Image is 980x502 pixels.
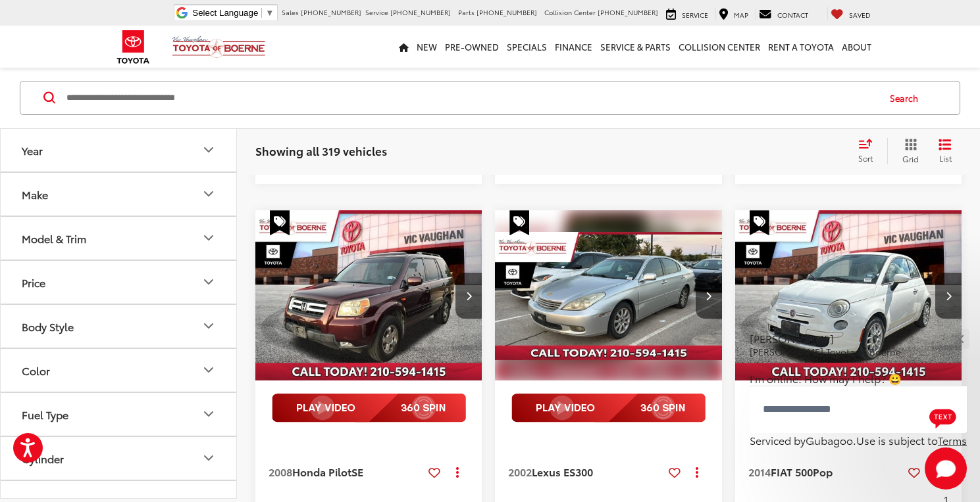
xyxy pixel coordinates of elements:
[201,230,217,246] div: Model & Trim
[675,26,764,68] a: Collision Center
[663,7,711,20] a: Service
[696,467,698,477] span: dropdown dots
[390,7,451,17] span: [PHONE_NUMBER]
[735,210,963,380] div: 2014 FIAT 500 Pop 0
[172,35,266,58] img: Vic Vaughan Toyota of Boerne
[458,7,475,17] span: Parts
[509,210,529,235] span: Special
[201,406,217,422] div: Fuel Type
[22,144,43,156] div: Year
[301,7,361,17] span: [PHONE_NUMBER]
[682,10,708,20] span: Service
[575,464,593,479] span: 300
[201,274,217,290] div: Price
[1,217,238,260] button: Model & TrimModel & Trim
[413,26,441,68] a: New
[696,273,722,319] button: Next image
[1,129,238,171] button: YearYear
[939,152,952,164] span: List
[596,26,675,68] a: Service & Parts: Opens in a new tab
[456,467,459,477] span: dropdown dots
[764,26,838,68] a: Rent a Toyota
[192,8,274,18] a: Select Language​
[255,210,483,380] div: 2008 Honda Pilot SE 0
[877,81,937,114] button: Search
[494,210,723,380] div: 2002 Lexus ES 300 0
[887,138,929,164] button: Grid View
[734,10,748,20] span: Map
[756,7,812,20] a: Contact
[551,26,596,68] a: Finance
[925,447,967,490] svg: Start Chat
[849,10,871,20] span: Saved
[270,210,290,235] span: Special
[22,408,68,421] div: Fuel Type
[858,152,873,164] span: Sort
[1,393,238,436] button: Fuel TypeFuel Type
[777,10,808,20] span: Contact
[109,26,158,68] img: Toyota
[351,464,363,479] span: SE
[255,143,387,158] span: Showing all 319 vehicles
[255,210,483,381] img: 2008 Honda Pilot SE
[511,394,706,422] img: full motion video
[455,273,482,319] button: Next image
[1,437,238,480] button: CylinderCylinder
[201,318,217,334] div: Body Style
[282,7,299,17] span: Sales
[272,394,466,422] img: full motion video
[201,362,217,378] div: Color
[813,464,833,479] span: Pop
[22,452,64,465] div: Cylinder
[735,210,963,382] img: 2014 FIAT 500 Pop
[1,173,238,216] button: MakeMake
[929,138,962,164] button: List View
[544,7,596,17] span: Collision Center
[771,464,813,479] span: FIAT 500
[446,461,469,484] button: Actions
[686,461,709,484] button: Actions
[365,7,388,17] span: Service
[838,26,875,68] a: About
[925,447,967,490] button: Toggle Chat Window
[395,26,413,68] a: Home
[827,7,874,20] a: My Saved Vehicles
[22,276,45,288] div: Price
[22,320,74,332] div: Body Style
[269,465,423,479] a: 2008Honda PilotSE
[477,7,537,17] span: [PHONE_NUMBER]
[1,349,238,392] button: ColorColor
[1,305,238,348] button: Body StyleBody Style
[22,232,86,244] div: Model & Trim
[748,465,903,479] a: 2014FIAT 500Pop
[715,7,752,20] a: Map
[750,210,769,235] span: Special
[261,8,262,18] span: ​
[201,186,217,202] div: Make
[265,8,274,18] span: ▼
[935,273,962,319] button: Next image
[494,210,723,381] img: 2002 Lexus ES 300
[65,82,877,114] input: Search by Make, Model, or Keyword
[1,261,238,304] button: PricePrice
[508,464,532,479] span: 2002
[192,8,258,18] span: Select Language
[22,364,50,377] div: Color
[201,142,217,158] div: Year
[441,26,503,68] a: Pre-Owned
[503,26,551,68] a: Specials
[292,464,351,479] span: Honda Pilot
[902,153,919,164] span: Grid
[735,210,963,380] a: 2014 FIAT 500 Pop2014 FIAT 500 Pop2014 FIAT 500 Pop2014 FIAT 500 Pop
[751,394,945,422] img: full motion video
[748,464,771,479] span: 2014
[852,138,887,164] button: Select sort value
[255,210,483,380] a: 2008 Honda Pilot SE2008 Honda Pilot SE2008 Honda Pilot SE2008 Honda Pilot SE
[201,450,217,466] div: Cylinder
[22,188,48,200] div: Make
[494,210,723,380] a: 2002 Lexus ES 3002002 Lexus ES 3002002 Lexus ES 3002002 Lexus ES 300
[532,464,575,479] span: Lexus ES
[598,7,658,17] span: [PHONE_NUMBER]
[269,464,292,479] span: 2008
